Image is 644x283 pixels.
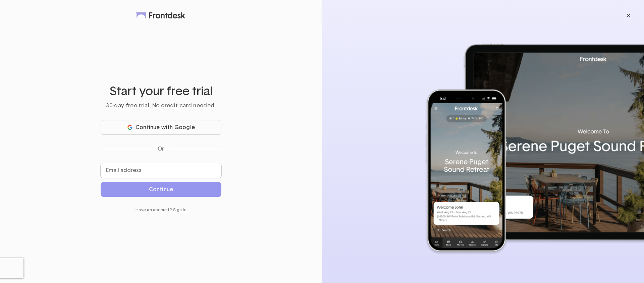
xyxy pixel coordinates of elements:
[424,42,644,256] img: Start your free trial
[101,120,221,135] button: Continue with Google
[101,85,221,99] h1: Start your free trial
[149,187,173,192] div: Continue
[136,12,185,18] img: Frontdesk main logo
[101,208,221,213] p: Have an account?
[158,146,164,153] span: Or
[173,208,186,212] a: Sign In
[101,102,221,109] p: 30-day free trial. No credit card needed.
[101,182,221,197] button: Continue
